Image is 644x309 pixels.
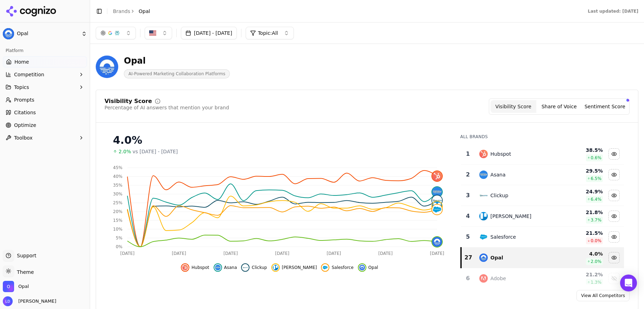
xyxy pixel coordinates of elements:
img: Opal [3,281,14,292]
div: 29.5 % [561,167,603,174]
span: Salesforce [332,265,353,270]
button: Hide hubspot data [181,263,209,272]
tr: 2asanaAsana29.5%6.5%Hide asana data [461,165,624,185]
tr: 1hubspotHubspot38.5%0.6%Hide hubspot data [461,144,624,165]
tspan: [DATE] [430,251,444,256]
a: Home [3,56,87,67]
button: Sentiment Score [582,100,628,113]
tspan: [DATE] [275,251,290,256]
tr: 3clickupClickup24.9%6.4%Hide clickup data [461,185,624,206]
tspan: 30% [113,192,122,197]
div: 4.0 % [561,250,603,257]
span: Opal [139,8,150,15]
div: Opal [491,254,503,261]
span: Optimize [14,122,36,129]
button: Hide opal data [608,252,620,263]
div: 21.8 % [561,209,603,216]
div: 27 [465,253,472,262]
img: clickup [479,191,488,200]
div: Clickup [491,192,509,199]
span: Prompts [14,96,34,103]
span: Citations [14,109,36,116]
tspan: 40% [113,174,122,179]
nav: breadcrumb [113,8,150,15]
button: Hide opal data [358,263,378,272]
button: Topics [3,82,87,93]
img: asana [432,187,442,197]
span: 6.4 % [591,197,602,202]
span: Theme [14,269,34,275]
span: Competition [14,71,44,78]
button: Hide trello data [608,211,620,222]
a: Prompts [3,94,87,105]
span: vs [DATE] - [DATE] [133,148,178,155]
tspan: 35% [113,183,122,188]
tspan: [DATE] [172,251,186,256]
div: Last updated: [DATE] [588,8,638,14]
img: US [149,30,156,37]
img: hubspot [479,150,488,158]
button: Hide clickup data [241,263,267,272]
tspan: 0% [116,244,122,249]
button: Hide clickup data [608,190,620,201]
span: Opal [368,265,378,270]
span: Opal [18,283,29,290]
span: 3.7 % [591,217,602,223]
img: trello [273,265,278,270]
a: Optimize [3,120,87,131]
span: Hubspot [191,265,209,270]
span: 2.0 % [591,259,602,264]
tspan: 25% [113,200,122,205]
tr: 4trello[PERSON_NAME]21.8%3.7%Hide trello data [461,206,624,227]
div: Platform [3,45,87,56]
div: 21.5 % [561,230,603,237]
span: 0.6 % [591,155,602,161]
button: Hide hubspot data [608,148,620,160]
img: salesforce [479,233,488,241]
div: 4.0% [113,134,446,147]
div: Percentage of AI answers that mention your brand [105,104,229,111]
img: opal [479,253,488,262]
button: Show adobe data [608,273,620,284]
span: Opal [17,31,78,37]
img: clickup [432,195,442,205]
img: asana [479,170,488,179]
div: [PERSON_NAME] [491,213,531,220]
span: Asana [224,265,237,270]
span: Home [14,58,29,65]
button: Hide asana data [608,169,620,180]
span: 2.0% [119,148,131,155]
div: 5 [464,233,472,241]
a: View All Competitors [576,290,630,301]
tr: 6adobeAdobe21.2%1.3%Show adobe data [461,268,624,289]
div: 4 [464,212,472,220]
img: clickup [242,265,248,270]
span: Topic: All [258,30,278,37]
img: Opal [96,56,118,78]
img: asana [215,265,221,270]
div: Salesforce [491,233,516,240]
img: salesforce [322,265,328,270]
div: All Brands [460,134,624,140]
a: Brands [113,8,130,14]
a: Citations [3,107,87,118]
button: Share of Voice [536,100,582,113]
img: adobe [479,274,488,283]
div: Adobe [491,275,506,282]
tspan: 5% [116,236,122,240]
span: [PERSON_NAME] [15,298,56,304]
img: salesforce [432,205,442,214]
span: Clickup [252,265,267,270]
img: opal [432,237,442,247]
div: 3 [464,191,472,200]
img: hubspot [432,171,442,181]
button: Hide salesforce data [608,231,620,243]
tspan: 15% [113,218,122,223]
button: Competition [3,69,87,80]
button: Hide trello data [271,263,317,272]
img: Opal [3,28,14,39]
div: 6 [464,274,472,283]
div: 21.2 % [561,271,603,278]
div: Open Intercom Messenger [620,275,637,291]
tspan: 20% [113,209,122,214]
